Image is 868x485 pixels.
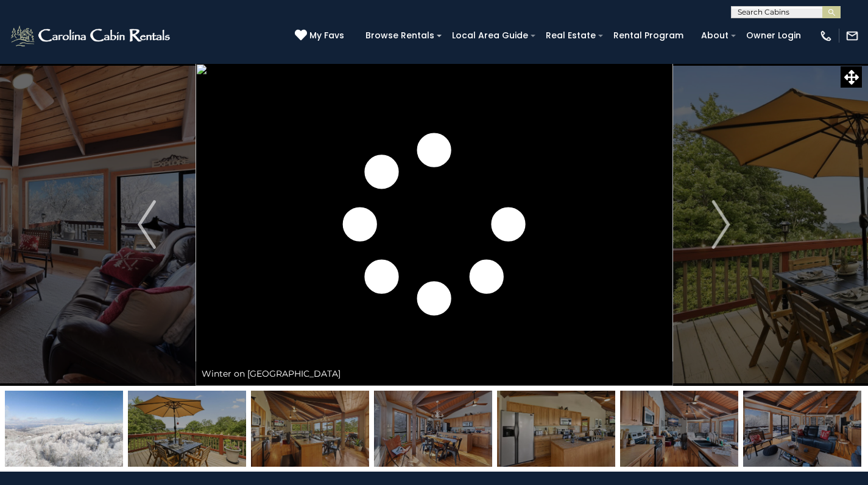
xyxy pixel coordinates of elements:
img: 167882438 [620,391,738,467]
img: 167882440 [743,391,861,467]
button: Next [672,63,769,386]
a: My Favs [295,29,347,43]
a: Browse Rentals [359,26,440,45]
img: arrow [138,200,156,249]
a: Local Area Guide [446,26,534,45]
img: 167103821 [251,391,369,467]
div: Winter on [GEOGRAPHIC_DATA] [196,361,673,386]
img: arrow [712,200,730,249]
button: Previous [99,63,196,386]
img: 167882420 [5,391,123,467]
a: Real Estate [540,26,602,45]
a: About [695,26,735,45]
a: Rental Program [607,26,690,45]
img: phone-regular-white.png [819,29,833,43]
img: 167103822 [497,391,615,467]
a: Owner Login [740,26,807,45]
img: White-1-2.png [9,24,174,48]
span: My Favs [309,29,344,42]
img: mail-regular-white.png [845,29,859,43]
img: 167882437 [374,391,492,467]
img: 167103764 [128,391,246,467]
